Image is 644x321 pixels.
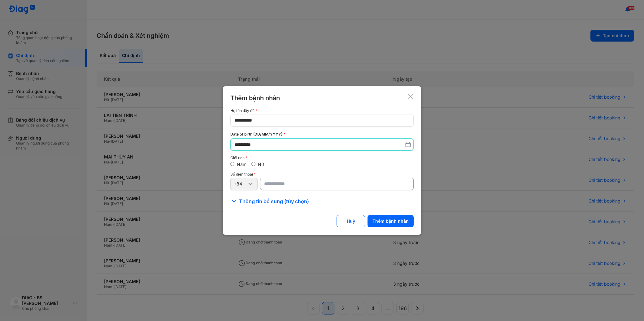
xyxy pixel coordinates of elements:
label: Nam [237,162,246,167]
div: Số điện thoại [230,172,414,176]
span: Thông tin bổ sung (tùy chọn) [239,198,309,205]
div: Thêm bệnh nhân [230,94,280,102]
div: +84 [234,181,247,187]
div: Date of birth (DD/MM/YYYY) [230,132,414,137]
label: Nữ [258,162,264,167]
button: Thêm bệnh nhân [368,215,414,227]
div: Giới tính [230,156,414,160]
button: Huỷ [337,215,365,227]
div: Họ tên đầy đủ [230,109,414,113]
